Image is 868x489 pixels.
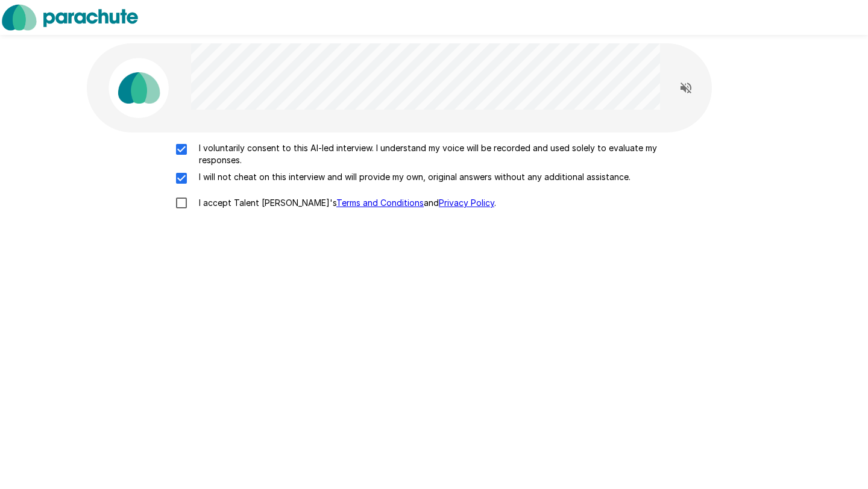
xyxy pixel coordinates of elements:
[108,58,169,118] img: parachute_avatar.png
[194,197,496,209] p: I accept Talent [PERSON_NAME]'s and .
[336,198,424,208] a: Terms and Conditions
[674,76,698,100] button: Read questions aloud
[194,142,699,166] p: I voluntarily consent to this AI-led interview. I understand my voice will be recorded and used s...
[439,198,494,208] a: Privacy Policy
[194,171,631,183] p: I will not cheat on this interview and will provide my own, original answers without any addition...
